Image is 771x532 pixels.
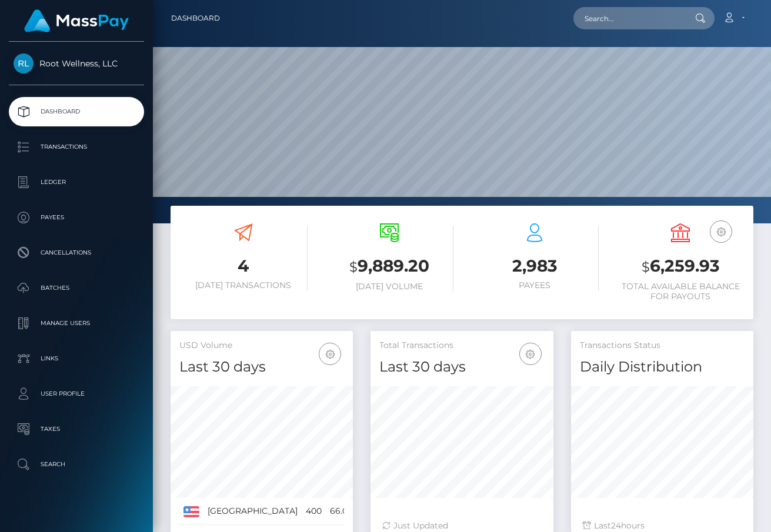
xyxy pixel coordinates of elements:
[14,314,139,332] p: Manage Users
[14,138,139,156] p: Transactions
[171,6,220,31] a: Dashboard
[382,520,541,532] div: Just Updated
[580,357,745,377] h4: Daily Distribution
[14,385,139,403] p: User Profile
[616,282,745,302] h6: Total Available Balance for Payouts
[471,255,599,277] h3: 2,983
[471,280,599,290] h6: Payees
[580,340,745,352] h5: Transactions Status
[9,273,144,303] a: Batches
[616,255,745,279] h3: 6,259.93
[9,414,144,444] a: Taxes
[14,456,139,473] p: Search
[9,379,144,409] a: User Profile
[9,58,144,69] span: Root Wellness, LLC
[24,9,129,32] img: MassPay Logo
[179,340,344,352] h5: USD Volume
[9,97,144,126] a: Dashboard
[14,279,139,297] p: Batches
[179,255,308,277] h3: 4
[14,209,139,226] p: Payees
[325,255,453,279] h3: 9,889.20
[14,420,139,438] p: Taxes
[325,282,453,292] h6: [DATE] Volume
[642,259,650,275] small: $
[9,450,144,479] a: Search
[14,53,34,73] img: Root Wellness, LLC
[179,357,344,377] h4: Last 30 days
[203,498,302,525] td: [GEOGRAPHIC_DATA]
[9,203,144,232] a: Payees
[9,309,144,338] a: Manage Users
[9,238,144,267] a: Cancellations
[179,280,308,290] h6: [DATE] Transactions
[9,168,144,197] a: Ledger
[583,520,742,532] div: Last hours
[14,103,139,121] p: Dashboard
[379,357,544,377] h4: Last 30 days
[14,244,139,262] p: Cancellations
[379,340,544,352] h5: Total Transactions
[9,344,144,373] a: Links
[349,259,358,275] small: $
[326,498,362,525] td: 66.01%
[14,350,139,367] p: Links
[611,520,621,531] span: 24
[302,498,326,525] td: 400
[573,7,684,29] input: Search...
[14,173,139,191] p: Ledger
[9,132,144,162] a: Transactions
[183,506,199,517] img: US.png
